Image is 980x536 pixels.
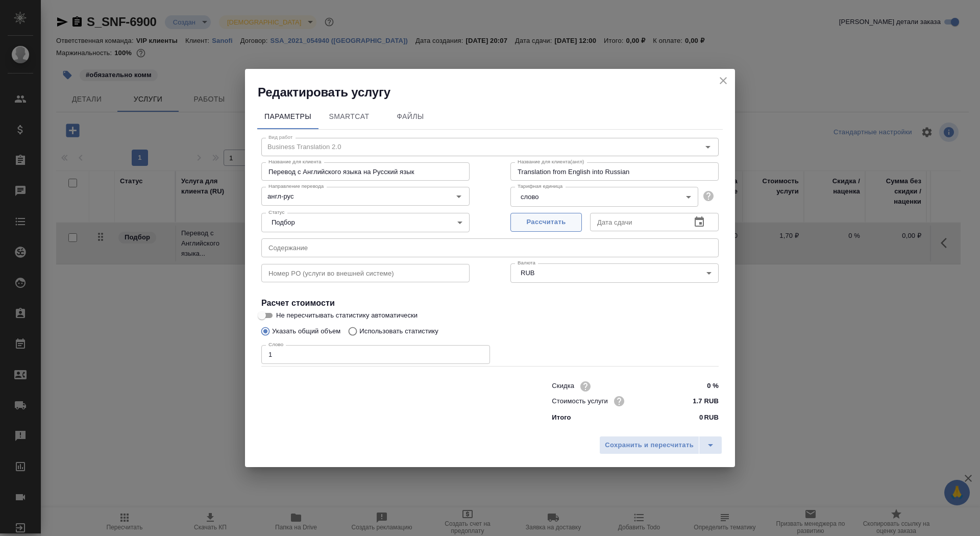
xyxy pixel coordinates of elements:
div: split button [599,436,722,454]
button: слово [518,192,542,201]
p: Итого [552,412,571,423]
p: Скидка [552,381,574,391]
p: Указать общий объем [272,326,340,336]
h4: Расчет стоимости [261,297,719,309]
button: RUB [518,269,537,277]
span: Рассчитать [516,216,576,228]
p: Использовать статистику [359,326,438,336]
div: RUB [510,263,719,283]
p: 0 [699,412,703,423]
div: Подбор [261,213,470,232]
button: Сохранить и пересчитать [599,436,699,454]
div: слово [510,187,698,206]
button: close [716,73,731,88]
button: Рассчитать [510,213,582,232]
span: Файлы [386,110,435,123]
span: Не пересчитывать статистику автоматически [276,310,418,321]
h2: Редактировать услугу [258,84,735,101]
button: Open [452,189,466,204]
button: Подбор [268,218,298,227]
p: Стоимость услуги [552,396,608,406]
span: Сохранить и пересчитать [605,440,694,451]
p: RUB [704,412,719,423]
input: ✎ Введи что-нибудь [680,379,719,394]
span: SmartCat [325,110,374,123]
input: ✎ Введи что-нибудь [680,394,719,408]
span: Параметры [263,110,312,123]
